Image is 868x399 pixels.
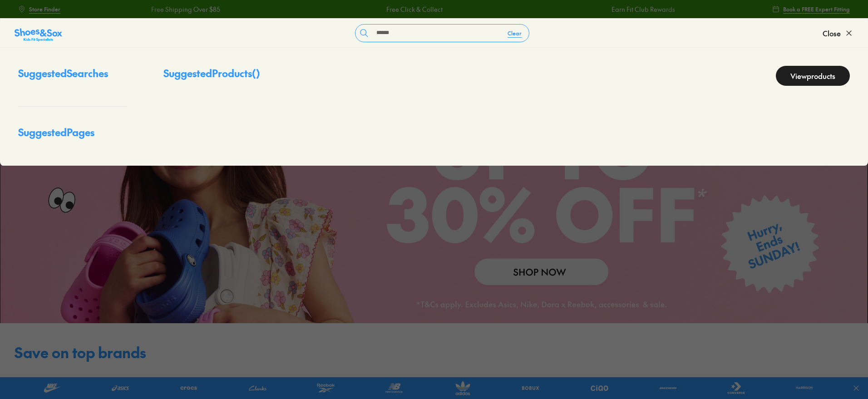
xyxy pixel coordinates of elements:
[776,66,850,86] a: Viewproducts
[18,125,127,147] p: Suggested Pages
[163,66,260,86] p: Suggested Products
[823,28,841,39] span: Close
[15,28,62,42] img: SNS_Logo_Responsive.svg
[576,5,639,14] a: Earn Fit Club Rewards
[15,26,62,40] a: Shoes &amp; Sox
[115,5,184,14] a: Free Shipping Over $85
[18,1,60,17] a: Store Finder
[823,23,853,43] button: Close
[18,66,127,88] p: Suggested Searches
[252,66,260,80] span: ( )
[29,5,60,13] span: Store Finder
[783,5,850,13] span: Book a FREE Expert Fitting
[350,5,407,14] a: Free Click & Collect
[772,1,850,17] a: Book a FREE Expert Fitting
[500,25,529,41] button: Clear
